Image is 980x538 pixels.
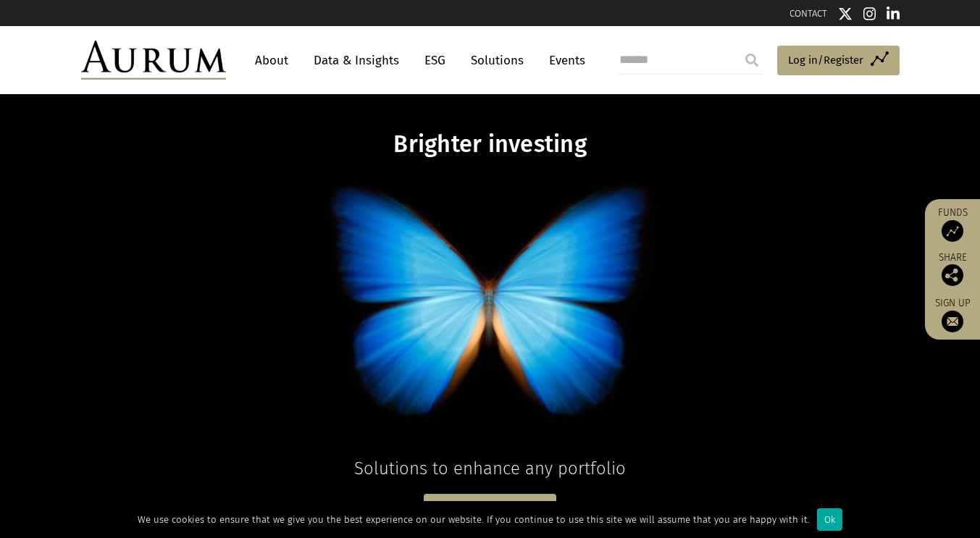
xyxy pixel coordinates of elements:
a: Funds [932,206,973,242]
a: Solutions [464,47,531,74]
a: About [248,47,296,74]
img: Instagram icon [863,7,876,21]
h1: Brighter investing [211,130,770,159]
span: Log in/Register [788,51,863,69]
img: Linkedin icon [887,7,900,21]
a: Sign up [932,297,973,332]
a: Solutions [424,494,556,531]
img: Twitter icon [838,7,853,21]
a: Log in/Register [777,46,900,76]
span: Solutions to enhance any portfolio [354,458,626,479]
img: Aurum [81,41,226,80]
img: Share this post [942,264,963,286]
div: Ok [817,508,842,531]
img: Access Funds [942,220,963,242]
a: Events [542,47,585,74]
input: Submit [737,46,766,75]
a: Data & Insights [306,47,406,74]
a: CONTACT [790,8,827,19]
div: Share [932,253,973,286]
a: ESG [417,47,453,74]
img: Sign up to our newsletter [942,311,963,332]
